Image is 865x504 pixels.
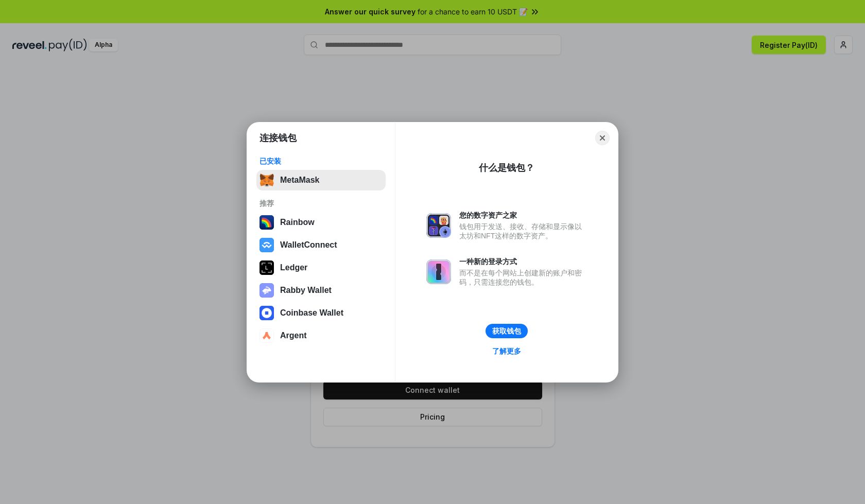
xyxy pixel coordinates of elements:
[256,280,386,301] button: Rabby Wallet
[280,308,343,318] div: Coinbase Wallet
[426,213,451,238] img: svg+xml,%3Csvg%20xmlns%3D%22http%3A%2F%2Fwww.w3.org%2F2000%2Fsvg%22%20fill%3D%22none%22%20viewBox...
[256,257,386,278] button: Ledger
[256,235,386,255] button: WalletConnect
[492,346,521,356] div: 了解更多
[259,132,297,144] h1: 连接钱包
[426,259,451,284] img: svg+xml,%3Csvg%20xmlns%3D%22http%3A%2F%2Fwww.w3.org%2F2000%2Fsvg%22%20fill%3D%22none%22%20viewBox...
[459,268,587,287] div: 而不是在每个网站上创建新的账户和密码，只需连接您的钱包。
[280,176,319,185] div: MetaMask
[259,215,274,230] img: svg+xml,%3Csvg%20width%3D%22120%22%20height%3D%22120%22%20viewBox%3D%220%200%20120%20120%22%20fil...
[256,212,386,233] button: Rainbow
[256,303,386,323] button: Coinbase Wallet
[492,326,521,336] div: 获取钱包
[259,157,383,166] div: 已安装
[280,263,307,272] div: Ledger
[280,286,332,295] div: Rabby Wallet
[259,283,274,298] img: svg+xml,%3Csvg%20xmlns%3D%22http%3A%2F%2Fwww.w3.org%2F2000%2Fsvg%22%20fill%3D%22none%22%20viewBox...
[256,170,386,190] button: MetaMask
[256,325,386,346] button: Argent
[259,173,274,187] img: svg+xml,%3Csvg%20fill%3D%22none%22%20height%3D%2233%22%20viewBox%3D%220%200%2035%2033%22%20width%...
[280,240,337,250] div: WalletConnect
[459,211,587,220] div: 您的数字资产之家
[486,344,527,358] a: 了解更多
[259,199,383,208] div: 推荐
[259,238,274,252] img: svg+xml,%3Csvg%20width%3D%2228%22%20height%3D%2228%22%20viewBox%3D%220%200%2028%2028%22%20fill%3D...
[259,306,274,320] img: svg+xml,%3Csvg%20width%3D%2228%22%20height%3D%2228%22%20viewBox%3D%220%200%2028%2028%22%20fill%3D...
[486,324,528,338] button: 获取钱包
[259,328,274,343] img: svg+xml,%3Csvg%20width%3D%2228%22%20height%3D%2228%22%20viewBox%3D%220%200%2028%2028%22%20fill%3D...
[280,331,307,340] div: Argent
[459,222,587,240] div: 钱包用于发送、接收、存储和显示像以太坊和NFT这样的数字资产。
[459,257,587,266] div: 一种新的登录方式
[595,131,610,145] button: Close
[479,162,534,174] div: 什么是钱包？
[259,260,274,275] img: svg+xml,%3Csvg%20xmlns%3D%22http%3A%2F%2Fwww.w3.org%2F2000%2Fsvg%22%20width%3D%2228%22%20height%3...
[280,218,315,227] div: Rainbow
